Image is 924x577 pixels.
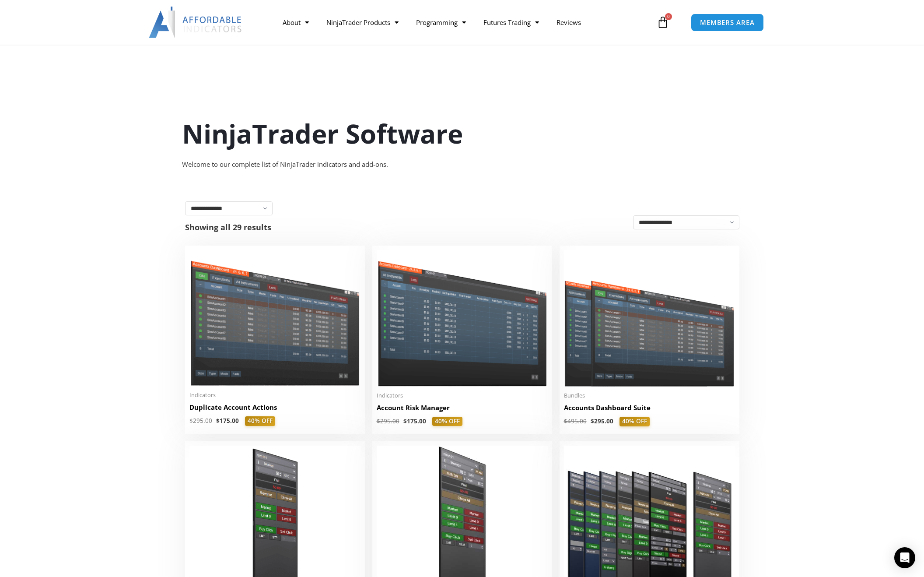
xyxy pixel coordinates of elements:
[377,250,548,386] img: Account Risk Manager
[665,13,672,20] span: 0
[189,403,360,416] a: Duplicate Account Actions
[189,417,212,425] bdi: 295.00
[377,417,399,425] bdi: 295.00
[189,250,360,386] img: Duplicate Account Actions
[564,403,735,417] a: Accounts Dashboard Suite
[377,417,380,425] span: $
[475,12,548,32] a: Futures Trading
[548,12,590,32] a: Reviews
[894,547,915,568] div: Open Intercom Messenger
[274,12,654,32] nav: Menu
[700,19,755,26] span: MEMBERS AREA
[564,403,735,412] h2: Accounts Dashboard Suite
[189,417,193,425] span: $
[189,403,360,412] h2: Duplicate Account Actions
[377,392,548,399] span: Indicators
[644,10,682,35] a: 0
[189,391,360,399] span: Indicators
[633,215,739,229] select: Shop order
[403,417,407,425] span: $
[432,417,462,426] span: 40% OFF
[182,158,742,171] div: Welcome to our complete list of NinjaTrader indicators and add-ons.
[407,12,475,32] a: Programming
[564,392,735,399] span: Bundles
[564,417,587,425] bdi: 495.00
[149,7,243,38] img: LogoAI | Affordable Indicators – NinjaTrader
[564,417,567,425] span: $
[216,417,239,425] bdi: 175.00
[185,223,271,231] p: Showing all 29 results
[591,417,613,425] bdi: 295.00
[591,417,594,425] span: $
[691,14,764,32] a: MEMBERS AREA
[245,416,275,426] span: 40% OFF
[182,115,742,152] h1: NinjaTrader Software
[403,417,426,425] bdi: 175.00
[318,12,407,32] a: NinjaTrader Products
[619,417,650,426] span: 40% OFF
[377,403,548,412] h2: Account Risk Manager
[274,12,318,32] a: About
[377,403,548,417] a: Account Risk Manager
[216,417,220,425] span: $
[564,250,735,387] img: Accounts Dashboard Suite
